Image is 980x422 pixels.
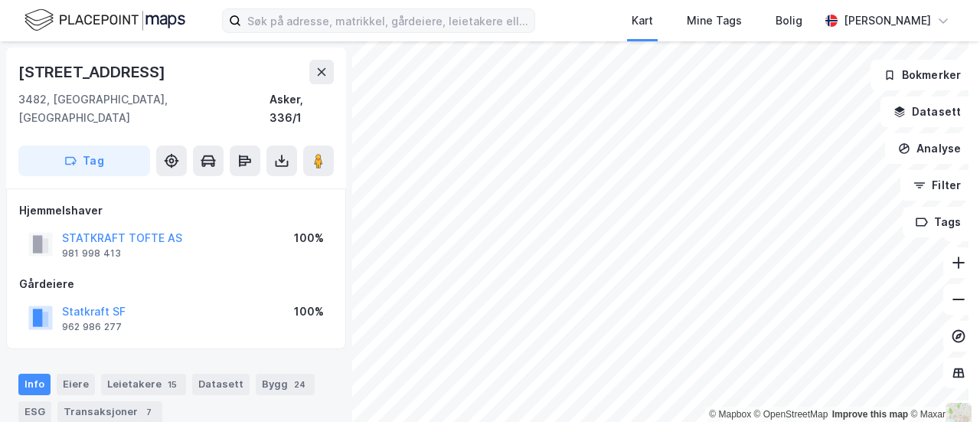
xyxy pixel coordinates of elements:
[709,409,751,420] a: Mapbox
[832,409,908,420] a: Improve this map
[885,133,974,164] button: Analyse
[62,247,121,260] div: 981 998 413
[632,11,653,30] div: Kart
[18,90,269,127] div: 3482, [GEOGRAPHIC_DATA], [GEOGRAPHIC_DATA]
[903,207,974,237] button: Tags
[18,146,150,176] button: Tag
[101,374,186,395] div: Leietakere
[18,60,168,84] div: [STREET_ADDRESS]
[776,11,802,30] div: Bolig
[19,201,333,220] div: Hjemmelshaver
[294,303,324,321] div: 100%
[687,11,742,30] div: Mine Tags
[256,374,315,395] div: Bygg
[165,377,180,392] div: 15
[844,11,931,30] div: [PERSON_NAME]
[57,374,95,395] div: Eiere
[880,97,974,127] button: Datasett
[294,229,324,247] div: 100%
[18,374,51,395] div: Info
[269,90,334,127] div: Asker, 336/1
[19,275,333,293] div: Gårdeiere
[871,60,974,90] button: Bokmerker
[62,321,122,333] div: 962 986 277
[141,404,156,420] div: 7
[241,9,534,32] input: Søk på adresse, matrikkel, gårdeiere, leietakere eller personer
[24,7,185,34] img: logo.f888ab2527a4732fd821a326f86c7f29.svg
[192,374,250,395] div: Datasett
[754,409,828,420] a: OpenStreetMap
[291,377,309,392] div: 24
[903,348,980,422] iframe: Chat Widget
[900,170,974,201] button: Filter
